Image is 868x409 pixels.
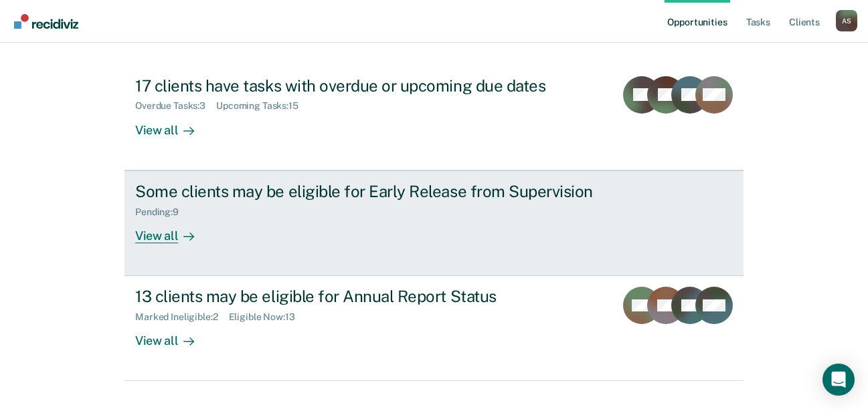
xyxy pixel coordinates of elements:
div: Marked Ineligible : 2 [135,311,228,323]
div: Open Intercom Messenger [822,364,855,396]
div: Eligible Now : 13 [229,311,306,323]
img: Recidiviz [14,14,78,29]
a: 17 clients have tasks with overdue or upcoming due datesOverdue Tasks:3Upcoming Tasks:15View all [124,65,744,170]
div: View all [135,112,210,138]
div: Upcoming Tasks : 15 [216,100,309,112]
div: Pending : 9 [135,207,189,218]
div: View all [135,217,210,243]
button: Profile dropdown button [836,10,857,31]
div: A S [836,10,857,31]
div: Overdue Tasks : 3 [135,100,216,112]
a: 13 clients may be eligible for Annual Report StatusMarked Ineligible:2Eligible Now:13View all [124,276,744,381]
a: Some clients may be eligible for Early Release from SupervisionPending:9View all [124,170,744,276]
div: View all [135,323,210,349]
div: 13 clients may be eligible for Annual Report Status [135,287,604,306]
div: 17 clients have tasks with overdue or upcoming due dates [135,76,604,96]
div: Some clients may be eligible for Early Release from Supervision [135,182,605,201]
